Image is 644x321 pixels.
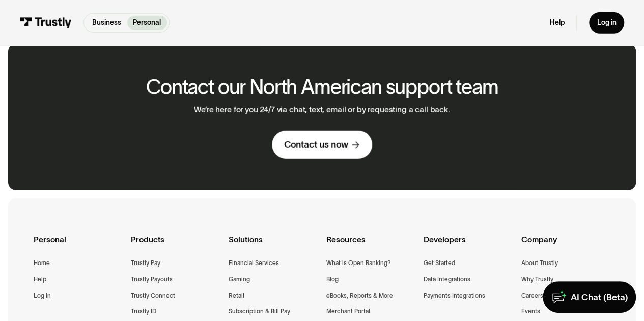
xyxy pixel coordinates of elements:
a: Log in [589,12,624,33]
a: About Trustly [521,258,558,268]
a: Data Integrations [424,274,470,284]
a: Merchant Portal [326,306,370,316]
p: Business [92,18,121,28]
p: We’re here for you 24/7 via chat, text, email or by requesting a call back. [194,105,450,115]
a: Retail [229,290,244,301]
a: Business [86,16,127,30]
a: Log in [34,290,51,301]
div: Products [131,233,220,258]
a: Help [550,18,565,27]
img: Trustly Logo [20,17,72,28]
div: Developers [424,233,513,258]
a: Contact us now [272,131,372,158]
a: Financial Services [229,258,279,268]
a: AI Chat (Beta) [543,281,636,313]
div: Company [521,233,611,258]
a: Trustly ID [131,306,156,316]
div: Contact us now [284,139,348,151]
a: Get Started [424,258,455,268]
a: Why Trustly [521,274,553,284]
div: Log in [597,18,616,27]
div: Resources [326,233,415,258]
a: Gaming [229,274,250,284]
div: AI Chat (Beta) [571,291,628,303]
a: Payments Integrations [424,290,485,301]
a: Help [34,274,46,284]
div: Solutions [229,233,318,258]
a: Trustly Payouts [131,274,173,284]
h2: Contact our North American support team [146,76,498,98]
a: Events [521,306,540,316]
a: eBooks, Reports & More [326,290,393,301]
a: Trustly Connect [131,290,175,301]
a: Home [34,258,50,268]
a: Blog [326,274,338,284]
a: Trustly Pay [131,258,160,268]
p: Personal [133,18,161,28]
a: What is Open Banking? [326,258,390,268]
a: Personal [127,16,167,30]
div: Personal [34,233,123,258]
a: Subscription & Bill Pay [229,306,290,316]
a: Careers [521,290,543,301]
